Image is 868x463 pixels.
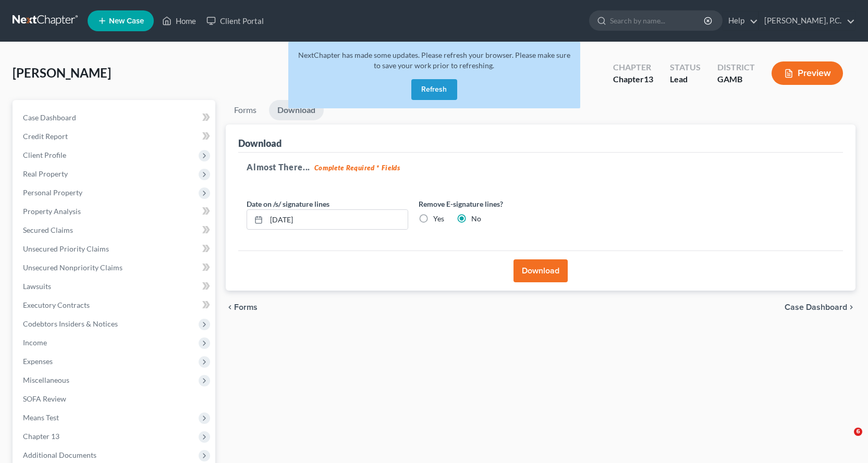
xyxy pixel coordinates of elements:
label: Remove E-signature lines? [419,198,580,209]
div: District [717,61,755,73]
i: chevron_right [847,303,855,311]
span: Chapter 13 [23,432,59,441]
div: Download [238,137,282,149]
a: Help [723,11,758,30]
span: Property Analysis [23,207,81,216]
div: GAMB [717,73,755,85]
span: Codebtors Insiders & Notices [23,319,118,328]
span: New Case [109,17,144,25]
label: No [471,214,481,224]
span: Executory Contracts [23,301,90,309]
a: Forms [226,100,265,120]
span: Expenses [23,357,53,366]
a: Credit Report [15,127,215,146]
div: Chapter [613,73,653,85]
a: Case Dashboard chevron_right [785,303,855,311]
input: MM/DD/YYYY [266,210,408,230]
button: Refresh [411,79,457,100]
span: Client Profile [23,151,66,159]
button: Preview [772,61,843,85]
a: SOFA Review [15,390,215,408]
span: 6 [854,428,862,436]
span: Unsecured Nonpriority Claims [23,263,123,272]
a: [PERSON_NAME], P.C. [759,11,855,30]
span: 13 [644,74,653,84]
h5: Almost There... [247,161,835,173]
span: Secured Claims [23,226,73,234]
span: Income [23,338,47,347]
span: SOFA Review [23,394,66,403]
a: Executory Contracts [15,296,215,315]
span: Credit Report [23,132,68,141]
a: Lawsuits [15,277,215,296]
a: Property Analysis [15,202,215,221]
span: Case Dashboard [23,113,76,122]
button: Download [514,259,568,282]
a: Unsecured Priority Claims [15,240,215,258]
button: chevron_left Forms [226,303,272,311]
a: Home [157,11,201,30]
span: Forms [234,303,258,311]
label: Date on /s/ signature lines [247,198,329,209]
span: Unsecured Priority Claims [23,244,109,253]
div: Status [670,61,701,73]
span: Personal Property [23,188,82,197]
span: Additional Documents [23,451,96,459]
label: Yes [433,214,444,224]
a: Case Dashboard [15,108,215,127]
div: Lead [670,73,701,85]
input: Search by name... [610,11,705,30]
span: Lawsuits [23,282,51,291]
span: Miscellaneous [23,376,69,384]
span: Means Test [23,413,59,422]
a: Client Portal [201,11,269,30]
div: Chapter [613,61,653,73]
a: Unsecured Nonpriority Claims [15,258,215,277]
span: NextChapter has made some updates. Please refresh your browser. Please make sure to save your wor... [298,51,570,70]
a: Secured Claims [15,221,215,240]
i: chevron_left [226,303,234,311]
span: Case Dashboard [785,303,847,311]
span: Real Property [23,169,68,178]
a: Download [269,100,324,120]
strong: Complete Required * Fields [314,164,400,172]
span: [PERSON_NAME] [13,65,111,80]
iframe: Intercom live chat [833,428,858,453]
